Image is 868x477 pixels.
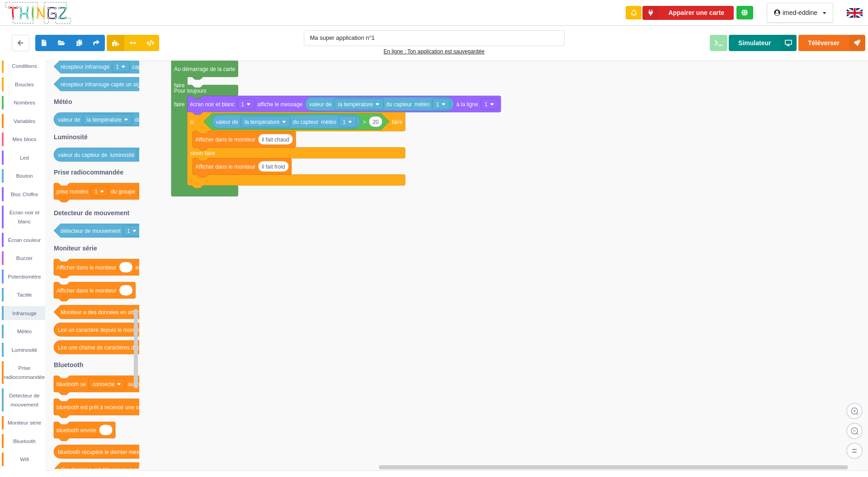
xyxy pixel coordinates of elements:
div: Écran couleur [4,236,45,245]
text: Lire un caractère depuis le moniteur [58,327,144,333]
text: il fait chaud [262,137,289,143]
text: faire [174,82,185,89]
div: Led [4,153,45,162]
div: En ligne : Ton application est sauvegardée [304,47,565,56]
text: faire [174,101,185,108]
div: Boucles [4,80,45,89]
text: 1 [436,101,439,108]
div: Bloc Chiffre [4,190,45,199]
text: Afficher dans le moniteur [195,164,255,170]
text: météo [415,101,430,108]
div: Tu es connecté au serveur de création de Thingz [736,6,753,19]
text: récepteur infrarouge capte un signal [61,81,147,88]
text: 1 [127,228,130,234]
text: 1 [116,64,119,70]
text: à la ligne [457,101,478,108]
div: Buzzer [4,254,45,263]
text: 1 [485,101,488,108]
text: la température [245,119,280,125]
text: capte un signal [132,64,169,70]
button: Téléverser [798,35,865,51]
text: Afficher dans le moniteur [195,137,255,143]
text: 1 [94,189,98,195]
text: Au démarrage de la carte [174,66,236,72]
img: thingz_logo.png [4,1,72,25]
text: prise numéro [57,189,88,195]
text: 20 [373,119,379,125]
text: Luminosité [54,133,88,141]
div: Nombres [4,98,45,107]
img: gb.png [847,8,863,18]
text: la température [87,117,122,123]
text: du capteur [293,119,319,125]
text: Afficher dans le moniteur [57,288,117,294]
text: récepteur infrarouge [61,64,109,70]
text: du capteur [386,101,412,108]
div: Variables [4,117,45,126]
div: Bouton [4,171,45,180]
text: Bluetooth [54,361,83,368]
text: si [190,119,194,125]
div: Ecran noir et blanc [4,208,45,226]
button: Simulateur [729,35,797,51]
div: Météo [4,327,45,336]
text: valeur de [58,117,80,123]
text: valeur de [309,101,332,108]
text: sinon faire [190,150,215,156]
text: Moniteur série [54,245,97,252]
div: Luminosité [4,345,45,354]
text: valeur de [216,119,238,125]
div: Infrarouge [4,309,45,318]
text: météo [321,119,336,125]
text: luminosité [110,152,134,158]
text: écran noir et blanc [190,101,235,108]
text: il fait froid [262,164,285,170]
text: faire [392,119,403,125]
text: Pour toujours [174,88,206,94]
text: détecteur de mouvement [61,228,121,234]
text: valeur du capteur de [58,152,108,158]
text: 1 [241,101,244,108]
text: affiche le message [257,101,302,108]
button: Appairer une carte [642,6,734,20]
div: Mes blocs [4,135,45,144]
div: Potentiomètre [4,272,45,281]
text: Météo [54,98,72,105]
div: imed-eddine [783,9,817,16]
text: 1 [343,119,346,125]
text: Detecteur de mouvement [54,209,130,217]
text: Lire une chaîne de caractères depuis le moniteur [58,345,175,351]
text: Moniteur a des données en attente de lecture [61,309,170,316]
div: Conditions [4,61,45,71]
text: la température [338,101,373,108]
div: Prise radiocommandée [4,364,45,382]
text: Prise radiocommandée [54,169,123,176]
div: Tactile [4,290,45,299]
text: du groupe [111,189,135,195]
text: Afficher dans le moniteur [57,264,117,271]
text: > [363,119,366,125]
